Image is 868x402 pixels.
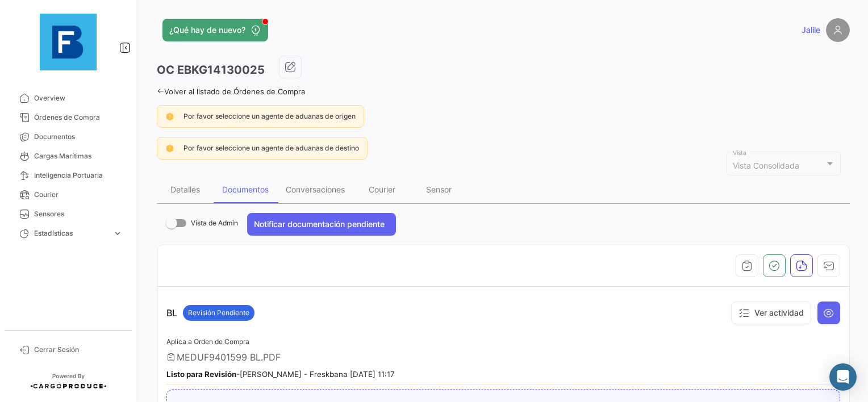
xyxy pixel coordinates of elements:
[802,24,820,36] span: Jalile
[34,170,123,181] span: Inteligencia Portuaria
[9,185,127,204] a: Courier
[826,18,850,42] img: placeholder-user.png
[731,301,811,324] button: Ver actividad
[166,305,254,321] p: BL
[183,112,356,120] span: Por favor seleccione un agente de aduanas de origen
[9,146,127,166] a: Cargas Marítimas
[183,144,359,152] span: Por favor seleccione un agente de aduanas de destino
[369,185,395,194] div: Courier
[9,89,127,108] a: Overview
[34,209,123,219] span: Sensores
[157,87,305,96] a: Volver al listado de Órdenes de Compra
[191,216,238,230] span: Vista de Admin
[166,370,236,379] b: Listo para Revisión
[34,112,123,123] span: Órdenes de Compra
[34,345,123,355] span: Cerrar Sesión
[829,363,857,391] div: Abrir Intercom Messenger
[166,370,395,379] small: - [PERSON_NAME] - Freskbana [DATE] 11:17
[34,190,123,200] span: Courier
[9,108,127,127] a: Órdenes de Compra
[34,93,123,103] span: Overview
[166,337,249,346] span: Aplica a Orden de Compra
[34,228,108,238] span: Estadísticas
[40,14,97,70] img: 12429640-9da8-4fa2-92c4-ea5716e443d2.jpg
[157,62,265,78] h3: OC EBKG14130025
[286,185,345,194] div: Conversaciones
[170,185,200,194] div: Detalles
[177,351,281,363] span: MEDUF9401599 BL.PDF
[169,24,245,36] span: ¿Qué hay de nuevo?
[162,19,268,41] button: ¿Qué hay de nuevo?
[9,204,127,224] a: Sensores
[426,185,452,194] div: Sensor
[247,213,396,236] button: Notificar documentación pendiente
[733,161,799,170] span: Vista Consolidada
[34,132,123,142] span: Documentos
[34,151,123,161] span: Cargas Marítimas
[9,127,127,146] a: Documentos
[222,185,269,194] div: Documentos
[112,228,123,238] span: expand_more
[9,166,127,185] a: Inteligencia Portuaria
[188,308,249,318] span: Revisión Pendiente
